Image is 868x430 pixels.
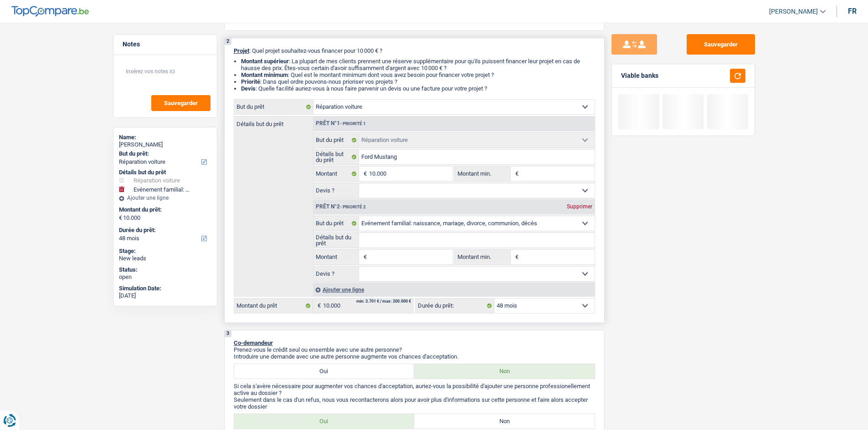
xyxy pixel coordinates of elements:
label: Détails but du prêt [313,150,360,164]
label: Détails but du prêt [313,233,360,248]
span: € [511,167,521,181]
div: Détails but du prêt [119,169,211,176]
button: Sauvegarder [151,95,211,111]
label: Devis ? [313,183,360,198]
div: fr [848,7,857,15]
label: But du prêt [313,133,360,147]
p: : Quel projet souhaitez-vous financer pour 10 000 € ? [234,47,595,54]
span: € [359,167,369,181]
h5: Notes [123,40,208,48]
label: Non [414,364,595,379]
div: Ajouter une ligne [313,283,595,296]
label: Montant [313,250,360,264]
label: But du prêt: [119,150,210,157]
span: € [511,250,521,264]
strong: Priorité [241,78,260,85]
button: Sauvegarder [687,34,755,55]
div: Viable banks [621,72,658,80]
label: Oui [234,414,415,429]
div: open [119,273,211,281]
p: Si cela s'avère nécessaire pour augmenter vos chances d'acceptation, auriez-vous la possibilité d... [234,383,595,396]
span: € [119,214,122,222]
strong: Montant minimum [241,71,288,78]
div: Simulation Date: [119,285,211,292]
li: : Quelle facilité auriez-vous à nous faire parvenir un devis ou une facture pour votre projet ? [241,85,595,92]
label: Détails but du prêt [234,116,313,127]
div: Name: [119,134,211,141]
span: [PERSON_NAME] [769,8,818,15]
span: € [359,250,369,264]
p: Prenez-vous le crédit seul ou ensemble avec une autre personne? [234,346,595,353]
span: Sauvegarder [164,100,198,106]
div: Prêt n°1 [313,121,368,126]
div: Supprimer [565,204,595,209]
span: - Priorité 1 [340,121,366,126]
div: New leads [119,255,211,262]
label: Montant du prêt [234,298,313,313]
div: 2 [225,38,231,45]
img: TopCompare Logo [11,6,89,17]
div: min: 3.701 € / max: 200.000 € [356,299,411,304]
label: Non [414,414,595,429]
div: [DATE] [119,292,211,299]
label: Devis ? [313,267,360,281]
label: But du prêt [234,100,313,114]
label: But du prêt [313,216,360,231]
li: : La plupart de mes clients prennent une réserve supplémentaire pour qu'ils puissent financer leu... [241,58,595,71]
li: : Quel est le montant minimum dont vous avez besoin pour financer votre projet ? [241,71,595,78]
div: [PERSON_NAME] [119,141,211,148]
div: Stage: [119,248,211,255]
div: Ajouter une ligne [119,195,211,201]
p: Introduire une demande avec une autre personne augmente vos chances d'acceptation. [234,353,595,360]
span: Devis [241,85,256,92]
div: Status: [119,266,211,273]
span: - Priorité 2 [340,204,366,209]
a: [PERSON_NAME] [762,4,826,19]
label: Oui [234,364,415,379]
label: Montant min. [455,250,511,264]
div: 3 [225,330,231,337]
span: € [313,298,323,313]
span: Projet [234,47,249,54]
li: : Dans quel ordre pouvons-nous prioriser vos projets ? [241,78,595,85]
label: Durée du prêt: [119,227,210,234]
span: Co-demandeur [234,339,273,346]
label: Montant [313,167,360,181]
div: Prêt n°2 [313,204,368,210]
label: Montant du prêt: [119,206,210,213]
label: Montant min. [455,167,511,181]
p: Seulement dans le cas d'un refus, nous vous recontacterons alors pour avoir plus d'informations s... [234,396,595,410]
label: Durée du prêt: [416,298,494,313]
strong: Montant supérieur [241,58,289,65]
